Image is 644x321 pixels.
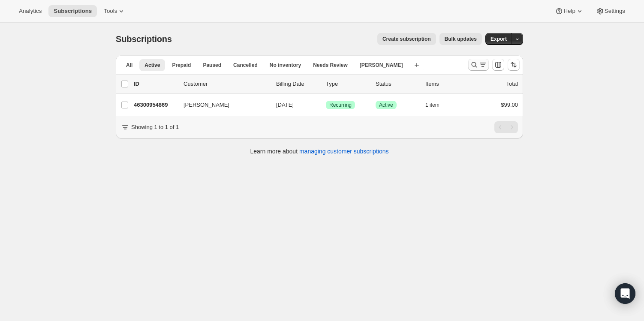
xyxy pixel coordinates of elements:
span: Active [144,62,160,69]
span: Analytics [19,8,42,15]
button: 1 item [425,99,449,111]
nav: Pagination [494,121,518,133]
span: Recurring [329,102,352,108]
div: Open Intercom Messenger [615,283,635,304]
div: 46300954869[PERSON_NAME][DATE]SuccessRecurringSuccessActive1 item$99.00 [134,99,518,111]
button: Bulk updates [439,33,482,45]
span: [PERSON_NAME] [360,62,403,69]
div: Items [425,80,468,88]
button: Help [550,5,589,17]
button: Search and filter results [468,59,489,71]
span: 1 item [425,102,439,108]
span: Needs Review [313,62,348,69]
button: [PERSON_NAME] [178,98,264,112]
span: Prepaid [172,62,191,69]
span: Tools [104,8,117,15]
p: 46300954869 [134,101,177,109]
span: Subscriptions [54,8,92,15]
button: Analytics [14,5,47,17]
button: Create new view [410,59,424,71]
span: Active [379,102,393,108]
span: All [126,62,132,69]
p: Customer [184,80,269,88]
span: [DATE] [276,102,294,108]
p: Learn more about [250,147,389,156]
span: $99.00 [501,102,518,108]
span: Settings [605,8,625,15]
p: Billing Date [276,80,319,88]
p: Status [376,80,418,88]
p: Total [506,80,518,88]
div: Type [326,80,369,88]
span: Subscriptions [116,34,172,44]
span: Create subscription [382,36,431,42]
p: Showing 1 to 1 of 1 [131,123,179,132]
span: Help [563,8,575,15]
button: Subscriptions [48,5,97,17]
span: Export [491,36,507,42]
span: Cancelled [233,62,258,69]
button: Customize table column order and visibility [492,59,504,71]
span: Bulk updates [445,36,477,42]
a: managing customer subscriptions [299,148,389,155]
button: Settings [591,5,630,17]
span: No inventory [270,62,301,69]
button: Export [485,33,512,45]
button: Tools [99,5,131,17]
button: Create subscription [377,33,436,45]
button: Sort the results [508,59,520,71]
span: Paused [203,62,221,69]
p: ID [134,80,177,88]
div: IDCustomerBilling DateTypeStatusItemsTotal [134,80,518,88]
span: [PERSON_NAME] [184,101,229,109]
